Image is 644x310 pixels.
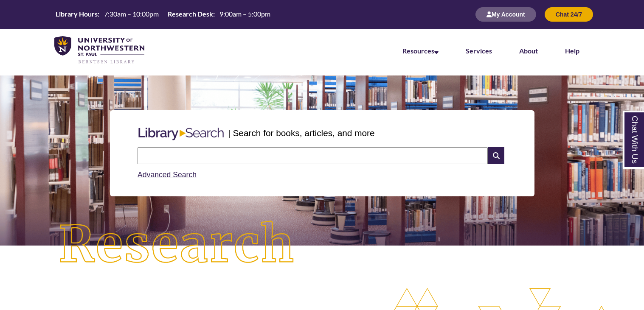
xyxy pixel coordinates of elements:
[565,47,579,55] a: Help
[545,11,593,18] a: Chat 24/7
[104,10,159,18] span: 7:30am – 10:00pm
[475,7,536,22] button: My Account
[466,47,492,55] a: Services
[402,47,439,55] a: Resources
[52,9,274,19] table: Hours Today
[475,11,536,18] a: My Account
[164,9,216,19] th: Research Desk:
[488,147,504,164] i: Search
[519,47,538,55] a: About
[219,10,270,18] span: 9:00am – 5:00pm
[32,195,322,295] img: Research
[545,7,593,22] button: Chat 24/7
[228,126,374,140] p: | Search for books, articles, and more
[134,124,228,144] img: Libary Search
[52,9,101,19] th: Library Hours:
[138,170,197,179] a: Advanced Search
[52,9,274,20] a: Hours Today
[54,36,144,64] img: UNWSP Library Logo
